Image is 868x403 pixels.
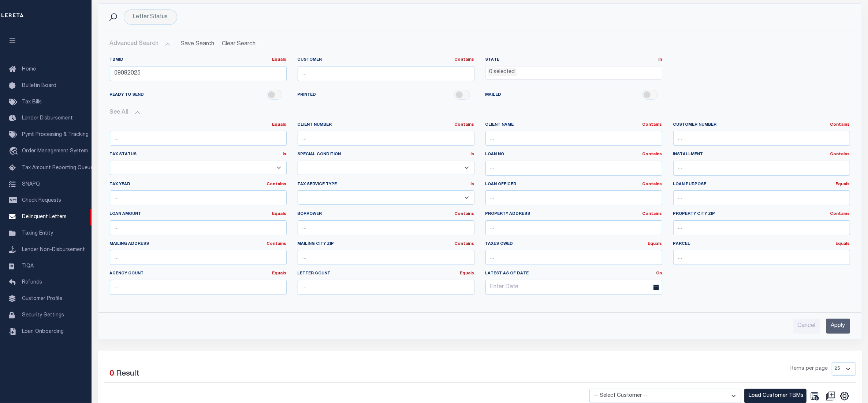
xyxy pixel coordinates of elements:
[471,152,474,156] a: Is
[298,220,474,235] input: ...
[22,166,93,171] span: Tax Amount Reporting Queue
[22,149,88,154] span: Order Management System
[298,131,474,146] input: ...
[485,241,662,247] label: TAXES OWED
[673,211,850,217] label: Property City Zip
[22,280,42,285] span: Refunds
[485,57,662,63] label: STATE
[485,280,662,295] input: Enter Date
[110,250,287,265] input: ...
[272,271,287,275] a: Equals
[22,263,34,269] span: TIQA
[110,57,287,63] label: TBMID
[110,241,287,247] label: Mailing Address
[485,182,662,188] label: LOAN OFFICER
[488,68,517,76] li: 0 selected
[673,190,850,205] input: ...
[485,161,662,176] input: ...
[642,152,662,156] a: Contains
[485,122,662,128] label: Client Name
[22,116,73,121] span: Lender Disbursement
[22,231,53,236] span: Taxing Entity
[744,389,806,403] button: Load Customer TBMs
[22,313,64,318] span: Security Settings
[673,241,850,247] label: PARCEL
[22,132,89,137] span: Pymt Processing & Tracking
[110,92,144,98] span: READY TO SEND
[673,250,850,265] input: ...
[267,242,287,246] a: Contains
[455,242,474,246] a: Contains
[642,123,662,127] a: Contains
[485,220,662,235] input: ...
[460,271,474,275] a: Equals
[110,211,287,217] label: LOAN AMOUNT
[830,152,850,156] a: Contains
[656,271,662,275] a: On
[298,66,474,81] input: ...
[298,152,474,158] label: Special Condition
[272,123,287,127] a: Equals
[22,182,40,187] span: SNAPQ
[116,368,139,380] label: Result
[110,370,114,378] span: 0
[110,109,850,116] button: See All
[110,131,287,146] input: ...
[659,58,662,62] a: In
[9,147,21,156] i: travel_explore
[480,271,668,277] label: LATEST AS OF DATE
[673,220,850,235] input: ...
[485,131,662,146] input: ...
[298,211,474,217] label: BORROWER
[830,123,850,127] a: Contains
[673,182,850,188] label: LOAN PURPOSE
[791,365,828,373] span: Items per page
[22,247,85,252] span: Lender Non-Disbursement
[124,9,177,25] div: Click to Edit
[219,37,259,51] button: Clear Search
[673,122,850,128] label: Customer Number
[110,280,287,295] input: ...
[22,329,64,334] span: Loan Onboarding
[22,214,67,220] span: Delinquent Letters
[176,37,219,51] button: Save Search
[272,212,287,216] a: Equals
[22,100,42,105] span: Tax Bills
[110,190,287,205] input: ...
[673,161,850,176] input: ...
[455,58,474,62] a: Contains
[298,241,474,247] label: Mailing City Zip
[471,182,474,186] a: Is
[485,152,662,158] label: LOAN NO
[110,152,287,158] label: Tax Status
[110,66,287,81] input: ...
[22,83,56,88] span: Bulletin Board
[110,271,287,277] label: Agency Count
[673,152,850,158] label: Installment
[826,319,850,334] input: Apply
[298,122,474,128] label: Client Number
[298,57,474,63] label: Customer
[793,319,820,334] input: Cancel
[110,182,287,188] label: Tax Year
[22,198,61,203] span: Check Requests
[648,242,662,246] a: Equals
[298,182,474,188] label: Tax Service Type
[836,242,850,246] a: Equals
[455,212,474,216] a: Contains
[485,250,662,265] input: ...
[830,212,850,216] a: Contains
[267,182,287,186] a: Contains
[298,280,474,295] input: ...
[283,152,287,156] a: Is
[272,58,287,62] a: Equals
[642,182,662,186] a: Contains
[110,37,171,51] button: Advanced Search
[642,212,662,216] a: Contains
[485,190,662,205] input: ...
[298,271,474,277] label: LETTER COUNT
[298,92,316,98] span: PRINTED
[485,211,662,217] label: Property Address
[836,182,850,186] a: Equals
[110,220,287,235] input: ...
